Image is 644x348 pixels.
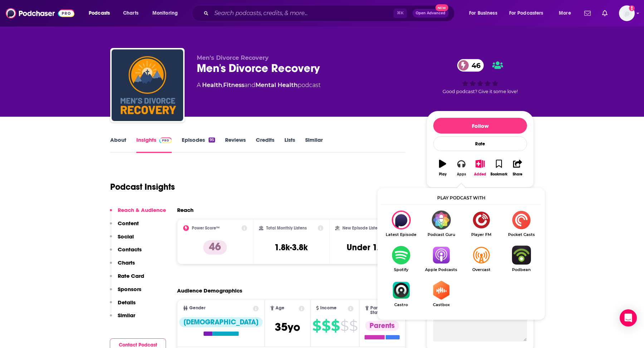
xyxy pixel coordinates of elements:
[123,8,138,18] span: Charts
[370,306,392,315] span: Parental Status
[110,299,136,312] button: Details
[469,8,497,18] span: For Business
[619,5,635,21] img: User Profile
[182,136,215,153] a: Episodes95
[619,5,635,21] button: Show profile menu
[110,136,126,153] a: About
[599,7,610,19] a: Show notifications dropdown
[118,8,143,19] a: Charts
[508,155,527,181] button: Share
[255,82,298,88] a: Mental Health
[284,136,295,153] a: Lists
[421,267,461,272] span: Apple Podcasts
[118,246,142,253] p: Contacts
[413,9,449,18] button: Open AdvancedNew
[381,232,421,237] span: Latest Episode
[421,246,461,272] a: Apple PodcastsApple Podcasts
[629,5,635,11] svg: Add a profile image
[461,246,501,272] a: OvercastOvercast
[322,320,330,332] span: $
[513,172,522,177] div: Share
[452,155,470,181] button: Apps
[619,5,635,21] span: Logged in as TeemsPR
[223,82,244,88] a: Fitness
[118,299,136,306] p: Details
[433,118,527,134] button: Follow
[266,226,307,231] h2: Total Monthly Listens
[421,281,461,307] a: CastboxCastbox
[461,211,501,237] a: Player FMPlayer FM
[421,303,461,307] span: Castbox
[461,232,501,237] span: Player FM
[504,8,554,19] button: open menu
[192,226,220,231] h2: Power Score™
[275,320,300,334] span: 35 yo
[110,182,175,192] h1: Podcast Insights
[177,287,242,294] h2: Audience Demographics
[331,320,340,332] span: $
[222,82,223,88] span: ,
[203,240,227,255] p: 46
[433,155,452,181] button: Play
[197,81,321,90] div: A podcast
[457,172,466,177] div: Apps
[110,207,166,220] button: Reach & Audience
[147,8,187,19] button: open menu
[110,220,139,233] button: Content
[256,136,274,153] a: Credits
[136,136,172,153] a: InsightsPodchaser Pro
[381,281,421,307] a: CastroCastro
[457,59,484,72] a: 46
[464,8,506,19] button: open menu
[159,137,172,143] img: Podchaser Pro
[416,11,445,15] span: Open Advanced
[118,272,144,279] p: Rate Card
[305,136,323,153] a: Similar
[312,320,321,332] span: $
[501,246,541,272] a: PodbeanPodbean
[110,312,135,325] button: Similar
[559,8,571,18] span: More
[501,232,541,237] span: Pocket Casts
[211,8,394,19] input: Search podcasts, credits, & more...
[433,136,527,151] div: Rate
[509,8,543,18] span: For Podcasters
[426,54,534,99] div: 46Good podcast? Give it some love!
[152,8,178,18] span: Monitoring
[6,6,74,20] img: Podchaser - Follow, Share and Rate Podcasts
[110,259,135,272] button: Charts
[421,211,461,237] a: Podcast GuruPodcast Guru
[179,317,263,327] div: [DEMOGRAPHIC_DATA]
[471,155,489,181] button: Added
[474,172,486,177] div: Added
[349,320,357,332] span: $
[118,259,135,266] p: Charts
[110,246,142,259] button: Contacts
[118,207,166,213] p: Reach & Audience
[620,309,637,327] div: Open Intercom Messenger
[244,82,255,88] span: and
[275,306,284,310] span: Age
[112,49,183,121] img: Men's Divorce Recovery
[347,242,388,253] h3: Under 1.7k
[110,233,134,246] button: Social
[342,226,382,231] h2: New Episode Listens
[225,136,246,153] a: Reviews
[365,321,399,331] div: Parents
[202,82,222,88] a: Health
[110,272,144,286] button: Rate Card
[443,89,518,94] span: Good podcast? Give it some love!
[177,207,194,213] h2: Reach
[581,7,594,19] a: Show notifications dropdown
[501,267,541,272] span: Podbean
[84,8,119,19] button: open menu
[381,303,421,307] span: Castro
[464,59,484,72] span: 46
[89,8,110,18] span: Podcasts
[189,306,205,310] span: Gender
[118,286,141,293] p: Sponsors
[381,246,421,272] a: SpotifySpotify
[381,211,421,237] div: Men's Divorce Recovery on Latest Episode
[118,220,139,227] p: Content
